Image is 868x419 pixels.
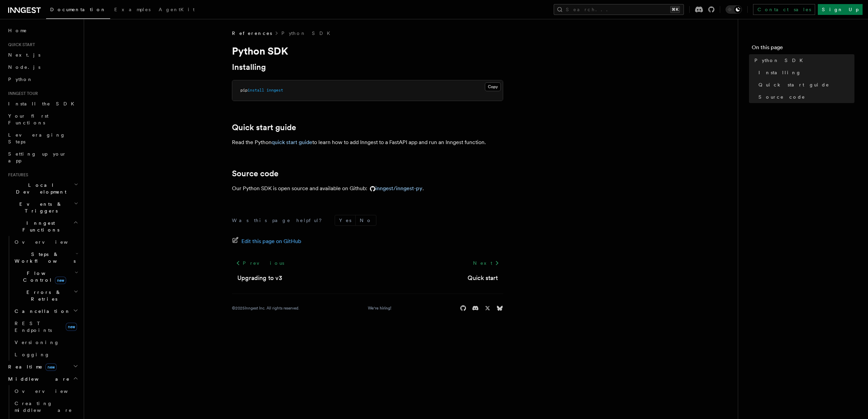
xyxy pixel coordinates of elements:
[5,373,80,385] button: Middleware
[5,42,35,47] span: Quick start
[272,139,312,145] a: quick start guide
[469,257,503,269] a: Next
[5,49,80,61] a: Next.js
[110,2,155,18] a: Examples
[5,61,80,73] a: Node.js
[12,348,80,361] a: Logging
[753,4,815,15] a: Contact sales
[554,4,684,15] button: Search...⌘K
[5,217,80,236] button: Inngest Functions
[752,54,854,66] a: Python SDK
[8,113,48,125] span: Your first Functions
[241,237,301,246] span: Edit this page on GitHub
[12,336,80,348] a: Versioning
[114,7,151,12] span: Examples
[267,88,283,93] span: inngest
[15,321,52,333] span: REST Endpoints
[237,273,282,283] a: Upgrading to v3
[232,237,301,246] a: Edit this page on GitHub
[232,184,503,193] p: Our Python SDK is open source and available on Github: .
[45,363,57,371] span: new
[758,81,829,88] span: Quick start guide
[232,30,272,37] span: References
[15,401,72,413] span: Creating middleware
[670,6,680,13] kbd: ⌘K
[46,2,110,19] a: Documentation
[15,239,84,245] span: Overview
[367,185,422,192] a: inngest/inngest-py
[12,397,80,416] a: Creating middleware
[232,138,503,147] p: Read the Python to learn how to add Inngest to a FastAPI app and run an Inngest function.
[5,148,80,167] a: Setting up your app
[12,317,80,336] a: REST Endpointsnew
[818,4,863,15] a: Sign Up
[8,77,33,82] span: Python
[155,2,199,18] a: AgentKit
[485,82,501,91] button: Copy
[8,27,27,34] span: Home
[5,91,38,96] span: Inngest tour
[726,5,742,14] button: Toggle dark mode
[12,385,80,397] a: Overview
[12,286,80,305] button: Errors & Retries
[5,73,80,85] a: Python
[8,52,40,58] span: Next.js
[232,169,278,178] a: Source code
[232,217,327,224] p: Was this page helpful?
[368,305,391,311] a: We're hiring!
[335,215,355,225] button: Yes
[5,129,80,148] a: Leveraging Steps
[159,7,195,12] span: AgentKit
[5,236,80,361] div: Inngest Functions
[15,388,84,394] span: Overview
[232,257,288,269] a: Previous
[232,45,503,57] h1: Python SDK
[5,198,80,217] button: Events & Triggers
[8,101,78,106] span: Install the SDK
[12,251,76,264] span: Steps & Workflows
[12,267,80,286] button: Flow Controlnew
[5,110,80,129] a: Your first Functions
[240,88,248,93] span: pip
[756,66,854,79] a: Installing
[12,289,74,302] span: Errors & Retries
[232,305,299,311] div: © 2025 Inngest Inc. All rights reserved.
[5,376,70,382] span: Middleware
[5,361,80,373] button: Realtimenew
[12,236,80,248] a: Overview
[8,151,66,163] span: Setting up your app
[756,79,854,91] a: Quick start guide
[5,220,73,233] span: Inngest Functions
[5,363,57,370] span: Realtime
[8,132,65,144] span: Leveraging Steps
[281,30,334,37] a: Python SDK
[232,123,296,132] a: Quick start guide
[12,305,80,317] button: Cancellation
[5,172,28,178] span: Features
[758,69,801,76] span: Installing
[5,24,80,37] a: Home
[468,273,498,283] a: Quick start
[232,62,266,72] a: Installing
[8,64,40,70] span: Node.js
[15,340,59,345] span: Versioning
[752,43,854,54] h4: On this page
[12,248,80,267] button: Steps & Workflows
[12,308,71,315] span: Cancellation
[15,352,50,357] span: Logging
[5,179,80,198] button: Local Development
[5,182,74,195] span: Local Development
[55,277,66,284] span: new
[50,7,106,12] span: Documentation
[5,201,74,214] span: Events & Triggers
[756,91,854,103] a: Source code
[12,270,75,283] span: Flow Control
[758,94,805,100] span: Source code
[356,215,376,225] button: No
[5,98,80,110] a: Install the SDK
[66,323,77,331] span: new
[248,88,264,93] span: install
[754,57,807,64] span: Python SDK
